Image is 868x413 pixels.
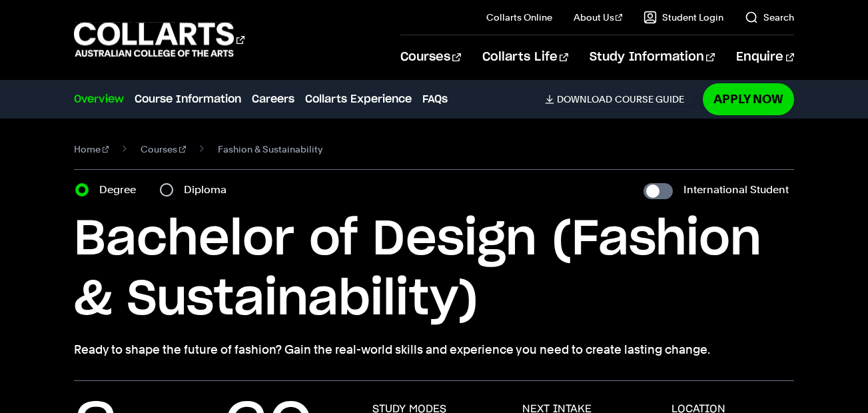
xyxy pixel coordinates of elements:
a: Student Login [644,11,723,24]
a: DownloadCourse Guide [545,93,695,105]
a: Collarts Online [486,11,552,24]
a: Careers [252,91,294,107]
a: Search [745,11,794,24]
label: International Student [683,181,789,199]
span: Download [557,93,612,105]
a: Study Information [590,35,715,79]
a: Collarts Life [482,35,568,79]
a: Course Information [135,91,241,107]
label: Diploma [184,181,234,199]
p: Ready to shape the future of fashion? Gain the real-world skills and experience you need to creat... [74,340,795,359]
label: Degree [99,181,144,199]
a: Apply Now [703,83,794,115]
a: Enquire [736,35,794,79]
a: Overview [74,91,124,107]
a: Collarts Experience [305,91,412,107]
a: Courses [141,140,186,159]
a: Courses [400,35,461,79]
span: Fashion & Sustainability [218,140,322,159]
a: About Us [574,11,623,24]
a: Home [74,140,109,159]
a: FAQs [422,91,448,107]
h1: Bachelor of Design (Fashion & Sustainability) [74,210,795,330]
div: Go to homepage [74,21,244,59]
